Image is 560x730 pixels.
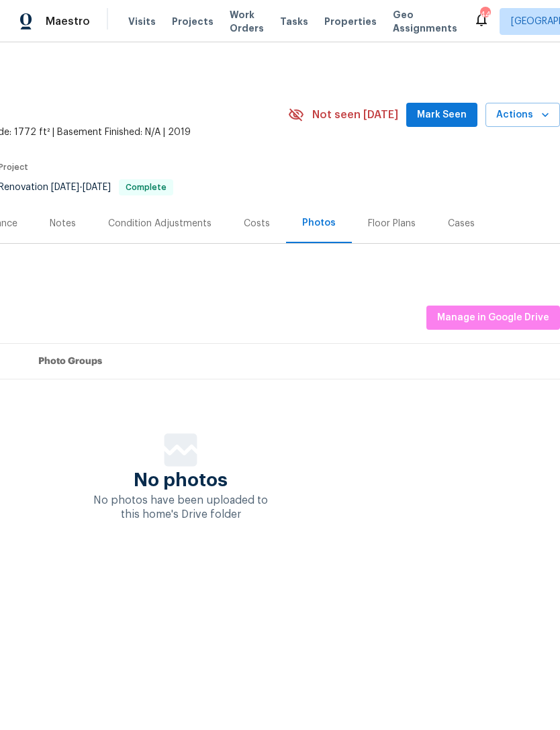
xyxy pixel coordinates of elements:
[324,15,377,28] span: Properties
[485,103,560,128] button: Actions
[128,15,156,28] span: Visits
[448,217,475,230] div: Cases
[244,217,270,230] div: Costs
[28,344,560,379] th: Photo Groups
[437,310,549,326] span: Manage in Google Drive
[406,103,477,128] button: Mark Seen
[393,8,457,35] span: Geo Assignments
[46,15,90,28] span: Maestro
[230,8,264,35] span: Work Orders
[302,216,336,230] div: Photos
[51,183,111,192] span: -
[480,8,489,21] div: 44
[108,217,212,230] div: Condition Adjustments
[120,183,172,191] span: Complete
[51,183,79,192] span: [DATE]
[172,15,214,28] span: Projects
[50,217,76,230] div: Notes
[368,217,416,230] div: Floor Plans
[312,108,398,122] span: Not seen [DATE]
[134,473,228,487] span: No photos
[426,306,560,330] button: Manage in Google Drive
[93,495,268,520] span: No photos have been uploaded to this home's Drive folder
[83,183,111,192] span: [DATE]
[496,107,549,124] span: Actions
[417,107,467,124] span: Mark Seen
[280,17,308,26] span: Tasks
